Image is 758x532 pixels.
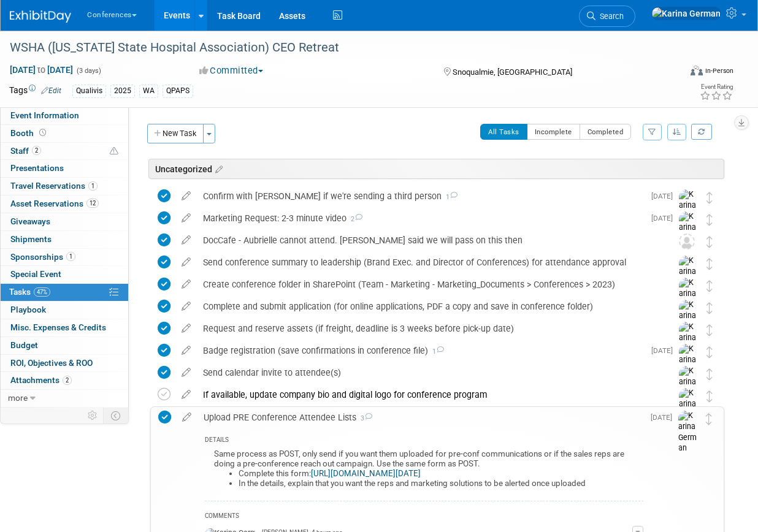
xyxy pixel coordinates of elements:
[1,372,128,389] a: Attachments2
[700,84,733,90] div: Event Rating
[82,408,104,424] td: Personalize Event Tab Strip
[9,287,50,297] span: Tasks
[1,284,128,301] a: Tasks47%
[9,84,61,98] td: Tags
[1,249,128,266] a: Sponsorships1
[10,234,52,244] span: Shipments
[691,124,712,140] a: Refresh
[41,86,61,95] a: Edit
[176,412,197,423] a: edit
[706,346,713,358] i: Move task
[10,163,64,173] span: Presentations
[651,413,678,422] span: [DATE]
[1,337,128,354] a: Budget
[75,67,101,75] span: (3 days)
[679,366,697,409] img: Karina German
[147,124,204,143] button: New Task
[197,407,643,428] div: Upload PRE Conference Attendee Lists
[175,213,197,224] a: edit
[1,196,128,213] a: Asset Reservations12
[239,479,643,488] li: In the details, explain that you want the reps and marketing solutions to be alerted once uploaded
[10,375,72,385] span: Attachments
[679,388,697,431] img: Karina German
[1,266,128,283] a: Special Event
[163,85,193,97] div: QPAPS
[679,256,697,299] img: Karina German
[679,211,697,255] img: Karina German
[195,64,268,77] button: Committed
[1,107,128,124] a: Event Information
[197,362,654,383] div: Send calendar invite to attendee(s)
[10,146,41,156] span: Staff
[1,319,128,336] a: Misc. Expenses & Credits
[706,258,713,270] i: Move task
[480,124,527,140] button: All Tasks
[1,355,128,372] a: ROI, Objectives & ROO
[36,65,47,75] span: to
[32,146,41,155] span: 2
[706,302,713,314] i: Move task
[705,66,733,75] div: In-Person
[197,274,654,295] div: Create conference folder in SharePoint (Team - Marketing - Marketing_Documents > Conferences > 2023)
[10,128,48,138] span: Booth
[10,199,99,208] span: Asset Reservations
[10,181,98,191] span: Travel Reservations
[63,376,72,385] span: 2
[1,231,128,248] a: Shipments
[175,235,197,246] a: edit
[706,192,713,203] i: Move task
[10,110,79,120] span: Event Information
[88,181,98,191] span: 1
[197,384,654,405] div: If available, update company bio and digital logo for conference program
[706,324,713,336] i: Move task
[212,162,223,175] a: Edit sections
[148,159,724,179] div: Uncategorized
[10,10,71,23] img: ExhibitDay
[34,287,50,297] span: 47%
[104,408,129,424] td: Toggle Event Tabs
[175,323,197,334] a: edit
[706,413,712,425] i: Move task
[1,213,128,230] a: Giveaways
[679,344,697,387] img: Karina German
[678,411,697,454] img: Karina German
[595,12,624,21] span: Search
[86,199,99,208] span: 12
[651,192,679,200] span: [DATE]
[197,296,654,317] div: Complete and submit application (for online applications, PDF a copy and save in conference folder)
[628,64,733,82] div: Event Format
[175,191,197,202] a: edit
[706,280,713,292] i: Move task
[706,368,713,380] i: Move task
[1,178,128,195] a: Travel Reservations1
[651,7,721,20] img: Karina German
[175,389,197,400] a: edit
[6,37,672,59] div: WSHA ([US_STATE] State Hospital Association) CEO Retreat
[651,214,679,222] span: [DATE]
[706,236,713,248] i: Move task
[580,124,632,140] button: Completed
[37,128,48,137] span: Booth not reserved yet
[346,215,362,223] span: 2
[110,85,135,97] div: 2025
[175,345,197,356] a: edit
[679,322,697,365] img: Karina German
[139,85,158,97] div: WA
[1,302,128,319] a: Playbook
[197,252,654,273] div: Send conference summary to leadership (Brand Exec. and Director of Conferences) for attendance ap...
[527,124,580,140] button: Incomplete
[72,85,106,97] div: Qualivis
[1,390,128,407] a: more
[679,278,697,321] img: Karina German
[10,340,38,350] span: Budget
[579,6,635,27] a: Search
[110,146,118,157] span: Potential Scheduling Conflict -- at least one attendee is tagged in another overlapping event.
[10,252,75,262] span: Sponsorships
[10,358,93,368] span: ROI, Objectives & ROO
[428,348,444,355] span: 1
[679,300,697,343] img: Karina German
[679,234,695,249] img: Unassigned
[175,301,197,312] a: edit
[706,390,713,402] i: Move task
[10,305,46,314] span: Playbook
